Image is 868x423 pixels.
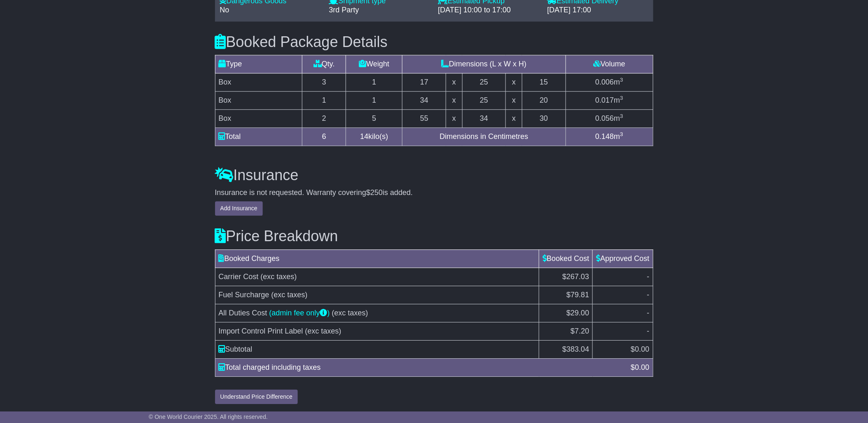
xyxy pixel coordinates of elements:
td: Dimensions (L x W x H) [402,55,566,73]
td: 1 [346,92,402,110]
span: 0.00 [635,363,649,371]
span: Fuel Surcharge [219,291,269,299]
button: Add Insurance [215,201,263,216]
td: $ [593,340,653,358]
td: Booked Charges [215,249,539,268]
td: x [506,110,522,128]
td: Type [215,55,302,73]
td: 1 [302,92,346,110]
sup: 3 [620,77,623,83]
td: 6 [302,128,346,146]
div: Total charged including taxes [215,362,627,373]
td: 17 [402,73,446,92]
td: $ [539,340,593,358]
span: (exc taxes) [261,273,297,281]
td: m [566,92,653,110]
td: 3 [302,73,346,92]
td: 1 [346,73,402,92]
td: 20 [522,92,566,110]
span: (exc taxes) [332,309,368,317]
td: 5 [346,110,402,128]
span: 0.148 [595,132,614,141]
td: m [566,73,653,92]
td: Approved Cost [593,249,653,268]
td: Total [215,128,302,146]
span: No [220,6,229,14]
td: 30 [522,110,566,128]
span: $79.81 [566,291,589,299]
span: 383.04 [566,345,589,353]
span: $7.20 [571,327,589,335]
span: Carrier Cost [219,273,259,281]
span: All Duties Cost [219,309,267,317]
div: Insurance is not requested. Warranty covering is added. [215,188,653,197]
sup: 3 [620,131,623,137]
td: x [446,110,462,128]
td: kilo(s) [346,128,402,146]
h3: Price Breakdown [215,228,653,244]
h3: Insurance [215,167,653,183]
span: (exc taxes) [271,291,308,299]
td: Booked Cost [539,249,593,268]
td: Volume [566,55,653,73]
td: Subtotal [215,340,539,358]
span: 0.017 [595,96,614,104]
div: [DATE] 10:00 to 17:00 [438,6,539,15]
td: 34 [462,110,506,128]
td: x [446,92,462,110]
td: m [566,128,653,146]
span: - [647,291,650,299]
span: Import Control Print Label [219,327,303,335]
span: © One World Courier 2025. All rights reserved. [149,414,268,420]
span: - [647,327,650,335]
td: 2 [302,110,346,128]
span: $267.03 [562,273,589,281]
span: $250 [366,188,383,197]
span: $29.00 [566,309,589,317]
td: x [446,73,462,92]
td: Dimensions in Centimetres [402,128,566,146]
td: 25 [462,92,506,110]
td: x [506,92,522,110]
span: - [647,273,650,281]
td: 55 [402,110,446,128]
a: (admin fee only) [269,309,330,317]
sup: 3 [620,113,623,119]
td: Box [215,92,302,110]
td: Box [215,110,302,128]
span: 14 [360,132,368,141]
td: Box [215,73,302,92]
div: [DATE] 17:00 [547,6,648,15]
td: 34 [402,92,446,110]
td: m [566,110,653,128]
td: 15 [522,73,566,92]
span: (exc taxes) [305,327,342,335]
span: - [647,309,650,317]
h3: Booked Package Details [215,34,653,50]
td: x [506,73,522,92]
span: 0.00 [635,345,649,353]
td: Qty. [302,55,346,73]
td: Weight [346,55,402,73]
td: 25 [462,73,506,92]
span: 3rd Party [329,6,359,14]
button: Understand Price Difference [215,390,298,404]
div: $ [627,362,653,373]
span: 0.056 [595,114,614,122]
span: 0.006 [595,78,614,86]
sup: 3 [620,95,623,101]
